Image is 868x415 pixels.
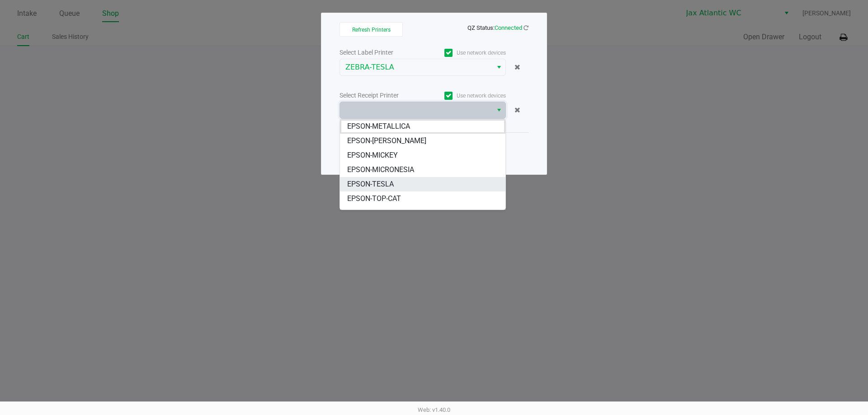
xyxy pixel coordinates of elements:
[340,91,423,100] div: Select Receipt Printer
[495,24,522,31] span: Connected
[418,406,450,413] span: Web: v1.40.0
[340,48,423,57] div: Select Label Printer
[352,27,391,33] span: Refresh Printers
[347,164,414,175] span: EPSON-MICRONESIA
[340,22,403,37] button: Refresh Printers
[345,62,487,73] span: ZEBRA-TESLA
[347,208,381,219] span: EPSON-U2
[347,121,410,132] span: EPSON-METALLICA
[423,92,506,100] label: Use network devices
[347,193,401,204] span: EPSON-TOP-CAT
[467,24,528,31] span: QZ Status:
[347,179,394,190] span: EPSON-TESLA
[347,150,398,161] span: EPSON-MICKEY
[347,135,426,146] span: EPSON-[PERSON_NAME]
[492,59,505,75] button: Select
[423,49,506,57] label: Use network devices
[492,102,505,118] button: Select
